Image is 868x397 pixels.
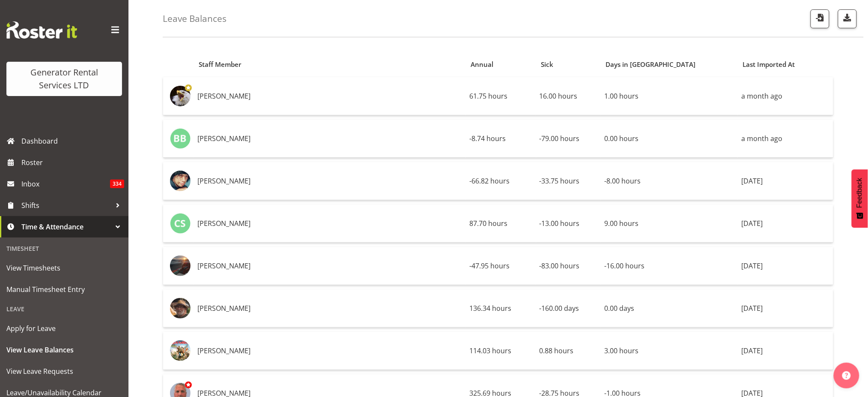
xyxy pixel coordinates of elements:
[21,199,111,212] span: Shifts
[741,304,763,313] span: [DATE]
[170,340,191,361] img: craig-barrettf4b9c989f7234b79c1503e55d1926138.png
[541,60,553,69] span: Sick
[21,156,124,169] span: Roster
[15,66,113,92] div: Generator Rental Services LTD
[194,332,466,370] td: [PERSON_NAME]
[604,346,638,355] span: 3.00 hours
[604,261,644,271] span: -16.00 hours
[741,219,763,228] span: [DATE]
[540,346,574,355] span: 0.88 hours
[6,343,122,356] span: View Leave Balances
[540,304,579,313] span: -160.00 days
[604,91,638,101] span: 1.00 hours
[170,256,191,276] img: chris-fry713a93f5bd2e892ba2382d9a4853c96d.png
[6,365,122,378] span: View Leave Requests
[741,134,782,143] span: a month ago
[852,169,868,228] button: Feedback - Show survey
[604,176,641,186] span: -8.00 hours
[194,247,466,285] td: [PERSON_NAME]
[163,14,227,24] h4: Leave Balances
[6,21,77,39] img: Rosterit website logo
[2,300,126,318] div: Leave
[2,361,126,382] a: View Leave Requests
[6,322,122,335] span: Apply for Leave
[469,134,506,143] span: -8.74 hours
[170,86,191,106] img: andrew-crenfeldtab2e0c3de70d43fd7286f7b271d34304.png
[2,240,126,257] div: Timesheet
[469,304,511,313] span: 136.34 hours
[170,298,191,319] img: colin-crenfeldt7648784cd6ec266ec2724d75e5f36662.png
[741,91,782,101] span: a month ago
[540,134,580,143] span: -79.00 hours
[194,205,466,243] td: [PERSON_NAME]
[6,262,122,274] span: View Timesheets
[811,9,829,28] button: Import Leave Balances
[469,261,510,271] span: -47.95 hours
[6,283,122,296] span: Manual Timesheet Entry
[194,162,466,200] td: [PERSON_NAME]
[21,135,124,147] span: Dashboard
[21,220,111,233] span: Time & Attendance
[170,171,191,191] img: caleb-phillipsa4a316e2ef29cab6356cc7a40f04045f.png
[194,120,466,158] td: [PERSON_NAME]
[2,318,126,339] a: Apply for Leave
[471,60,494,69] span: Annual
[604,134,638,143] span: 0.00 hours
[540,261,580,271] span: -83.00 hours
[2,339,126,361] a: View Leave Balances
[741,261,763,271] span: [DATE]
[838,9,857,28] button: Download Leave Balances
[540,219,580,228] span: -13.00 hours
[170,128,191,149] img: ben-bennington151.jpg
[540,176,580,186] span: -33.75 hours
[2,257,126,279] a: View Timesheets
[170,213,191,234] img: carl-shoebridge154.jpg
[2,279,126,300] a: Manual Timesheet Entry
[743,60,795,69] span: Last Imported At
[194,289,466,328] td: [PERSON_NAME]
[469,219,507,228] span: 87.70 hours
[741,176,763,186] span: [DATE]
[606,60,696,69] span: Days in [GEOGRAPHIC_DATA]
[604,219,638,228] span: 9.00 hours
[741,346,763,355] span: [DATE]
[604,304,634,313] span: 0.00 days
[199,60,242,69] span: Staff Member
[21,177,110,190] span: Inbox
[469,91,507,101] span: 61.75 hours
[469,346,511,355] span: 114.03 hours
[194,77,466,115] td: [PERSON_NAME]
[856,178,864,208] span: Feedback
[842,371,851,380] img: help-xxl-2.png
[469,176,510,186] span: -66.82 hours
[110,180,124,188] span: 334
[540,91,578,101] span: 16.00 hours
